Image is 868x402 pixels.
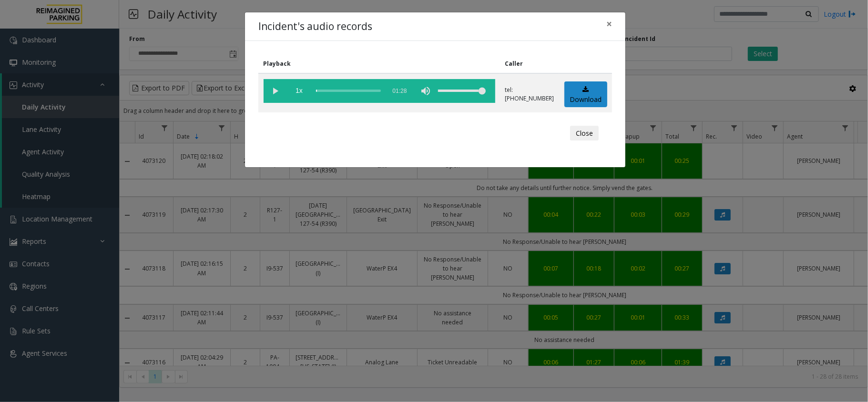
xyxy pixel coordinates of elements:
[505,86,554,103] p: tel:[PHONE_NUMBER]
[316,79,381,103] div: scrub bar
[287,79,311,103] span: playback speed button
[500,54,559,73] th: Caller
[570,126,599,141] button: Close
[606,17,612,30] span: ×
[438,79,486,103] div: volume level
[258,54,500,73] th: Playback
[564,81,607,108] a: Download
[600,12,619,36] button: Close
[258,19,372,34] h4: Incident's audio records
